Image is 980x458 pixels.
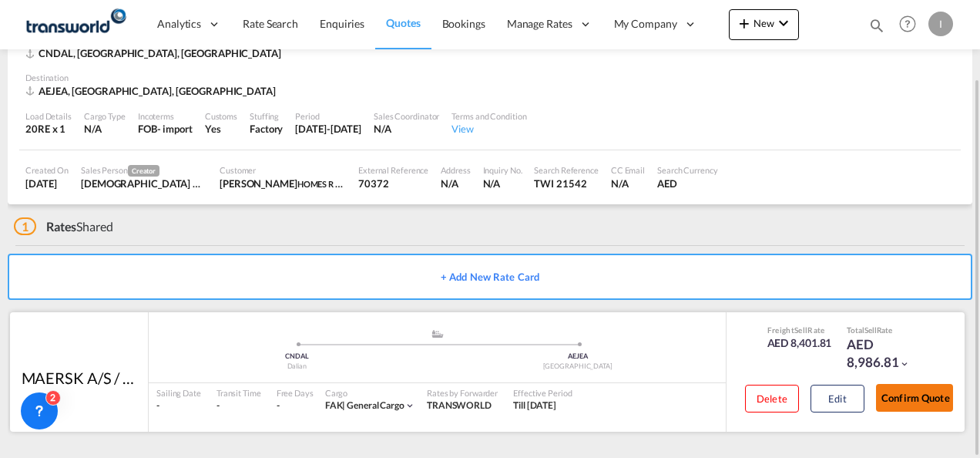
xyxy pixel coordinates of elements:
div: - [156,399,201,413]
div: Search Currency [657,164,718,176]
div: AEJEA [438,352,719,362]
button: Confirm Quote [876,384,953,412]
span: | [342,399,345,411]
div: Customer [220,164,346,176]
div: Cargo [325,387,415,399]
div: Total Rate [847,325,924,335]
div: N/A [441,177,470,190]
span: CNDAL, [GEOGRAPHIC_DATA], [GEOGRAPHIC_DATA] [39,47,281,59]
div: Irishi Kiran [81,177,207,190]
span: Help [894,11,921,37]
div: 31 Aug 2025 [295,122,361,136]
div: Incoterms [138,110,193,122]
span: FAK [325,399,347,411]
div: AEJEA, Jebel Ali, Middle East [25,84,280,98]
div: TWI 21542 [534,177,598,190]
div: 20 Aug 2025 [25,177,69,190]
span: Quotes [386,16,420,29]
div: Shared [14,218,113,235]
div: Sales Coordinator [374,110,439,122]
div: FOB [138,122,157,136]
span: Rate Search [243,17,298,30]
md-icon: icon-plus 400-fg [735,14,753,32]
span: Analytics [157,16,201,32]
div: 20RE x 1 [25,122,72,136]
div: Effective Period [513,387,572,399]
md-icon: icon-chevron-down [899,359,910,369]
div: Period [295,110,361,122]
div: Freight Rate [767,325,832,335]
div: Terms and Condition [451,110,526,122]
span: TRANSWORLD [427,399,492,411]
div: AED 8,986.81 [847,335,924,372]
div: Customs [205,110,237,122]
md-icon: icon-chevron-down [404,400,415,411]
div: CNDAL [156,352,438,362]
div: Address [441,164,470,176]
span: HOMES R US TRADING LLC [297,177,401,190]
div: Cargo Type [84,110,126,122]
button: icon-plus 400-fgNewicon-chevron-down [729,9,799,40]
span: Sell [794,325,807,335]
div: AED 8,401.81 [767,335,832,351]
div: general cargo [325,399,404,413]
span: Till [DATE] [513,399,556,411]
div: Rates by Forwarder [427,387,498,399]
div: View [451,122,526,136]
div: - [216,399,261,413]
div: Factory Stuffing [250,122,283,136]
div: Stuffing [250,110,283,122]
div: CNDAL, Dalian, Asia Pacific [25,46,285,60]
span: Manage Rates [507,16,572,32]
div: Till 30 Aug 2025 [513,399,556,413]
div: - [277,399,280,413]
div: CC Email [611,164,645,176]
div: N/A [611,177,645,190]
div: Help [894,11,928,39]
div: N/A [84,122,126,136]
div: - import [157,122,193,136]
div: Abhay S [220,177,346,190]
div: icon-magnify [868,17,885,40]
span: Sell [864,325,877,335]
span: Creator [128,165,159,177]
div: Sales Person [81,164,207,177]
span: Enquiries [320,17,364,30]
span: My Company [614,16,677,32]
button: Edit [811,385,864,413]
md-icon: icon-magnify [868,17,885,34]
span: New [735,17,793,29]
div: N/A [483,177,522,190]
div: Load Details [25,110,72,122]
div: MAERSK A/S / TDWC-DUBAI [22,367,137,389]
div: I [928,12,953,36]
span: Bookings [442,17,485,30]
img: f753ae806dec11f0841701cdfdf085c0.png [23,7,127,42]
button: Delete [745,385,799,413]
div: Sailing Date [156,387,201,399]
div: AED [657,177,718,190]
md-icon: icon-chevron-down [774,14,793,32]
div: External Reference [358,164,428,176]
div: Destination [25,72,955,83]
div: TRANSWORLD [427,399,498,413]
div: Inquiry No. [483,164,522,176]
div: N/A [374,122,439,136]
div: Free Days [277,387,314,399]
div: 70372 [358,177,428,190]
div: Transit Time [216,387,261,399]
div: Search Reference [534,164,598,176]
div: Dalian [156,362,438,372]
div: Yes [205,122,237,136]
div: [GEOGRAPHIC_DATA] [438,362,719,372]
span: 1 [14,217,36,235]
md-icon: assets/icons/custom/ship-fill.svg [428,330,447,338]
button: + Add New Rate Card [8,254,972,300]
span: Rates [46,219,77,234]
div: Created On [25,164,69,176]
